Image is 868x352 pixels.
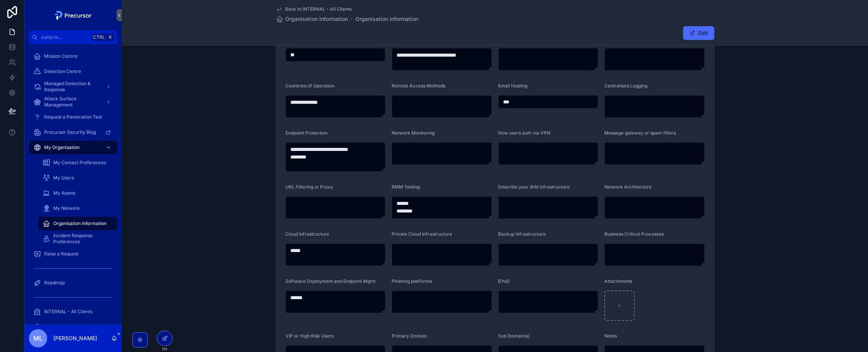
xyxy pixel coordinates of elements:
span: Request a Penetration Test [44,114,102,120]
a: Mission Control [29,49,117,63]
span: Describe your IAM Infrastructure [498,184,570,190]
span: Centralised Logging [604,83,647,89]
span: Private Cloud Infrastructure [392,231,452,237]
span: Attack Surface Management [44,96,100,108]
span: My Contact Preferences [53,160,106,166]
span: Endpoint Protection [285,130,328,136]
a: Attack Surface Management [29,95,117,109]
span: Network Monitoring [392,130,435,136]
span: Attachments [604,278,632,284]
a: My Network [38,201,117,215]
a: My Contact Preferences [38,156,117,170]
span: Back to INTERNAL - All Clients [285,6,352,12]
span: Organisation Information [53,220,107,227]
span: INTERNAL - All Users [44,324,90,330]
span: RMM Tooling [392,184,420,190]
span: Roadmap [44,280,65,286]
button: Jump to...CtrlK [29,30,117,44]
span: URL Filtering or Proxy [285,184,333,190]
a: Managed Detection & Response [29,80,117,94]
span: Message gateway or spam filters [604,130,676,136]
span: Detection Centre [44,68,81,75]
span: Remote Access Methods [392,83,445,89]
span: Primary Domain [392,333,427,339]
a: Detection Centre [29,65,117,78]
span: Raise a Request [44,251,78,257]
a: Raise a Request [29,247,117,261]
span: Incident Response Preferences [53,233,110,245]
span: K [107,34,113,40]
a: Organisation Information [38,217,117,230]
button: Edit [683,26,714,40]
span: My Network [53,205,80,211]
a: Request a Penetration Test [29,110,117,124]
p: [PERSON_NAME] [53,335,97,342]
span: Countries of Operation [285,83,334,89]
a: My Assets [38,186,117,200]
span: My Assets [53,190,75,196]
a: Precursor Security Blog [29,125,117,139]
span: How users auth via VPN [498,130,550,136]
span: Mission Control [44,53,78,59]
span: Precursor Security Blog [44,129,96,135]
a: Incident Response Preferences [38,232,117,246]
a: INTERNAL - All Clients [29,305,117,319]
span: Ctrl [92,33,106,41]
span: BYoD [498,278,510,284]
img: App logo [53,9,94,21]
span: Cloud Infrastructure [285,231,329,237]
span: Organisation Information [285,15,348,23]
span: Phishing platforms [392,278,432,284]
span: Managed Detection & Response [44,81,100,93]
span: ML [33,334,43,343]
span: Sub Domain(s) [498,333,530,339]
span: Business Critical Processes [604,231,664,237]
span: My Organisation [44,144,80,151]
span: Backup Infrastructure [498,231,546,237]
a: Organisation Information [276,15,348,23]
span: Jump to... [41,34,89,40]
a: My Users [38,171,117,185]
a: Roadmap [29,276,117,290]
a: INTERNAL - All Users [29,320,117,334]
span: Notes [604,333,617,339]
span: VIP or High Risk Users [285,333,334,339]
span: Network Architecture [604,184,651,190]
span: Software Deployment and Endpoint Mgmt [285,278,376,284]
div: scrollable content [24,44,122,325]
span: My Users [53,175,74,181]
a: My Organisation [29,141,117,154]
span: INTERNAL - All Clients [44,309,92,315]
a: Back to INTERNAL - All Clients [276,6,352,12]
span: Email Hosting [498,83,527,89]
a: Organisation Information [355,15,418,23]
